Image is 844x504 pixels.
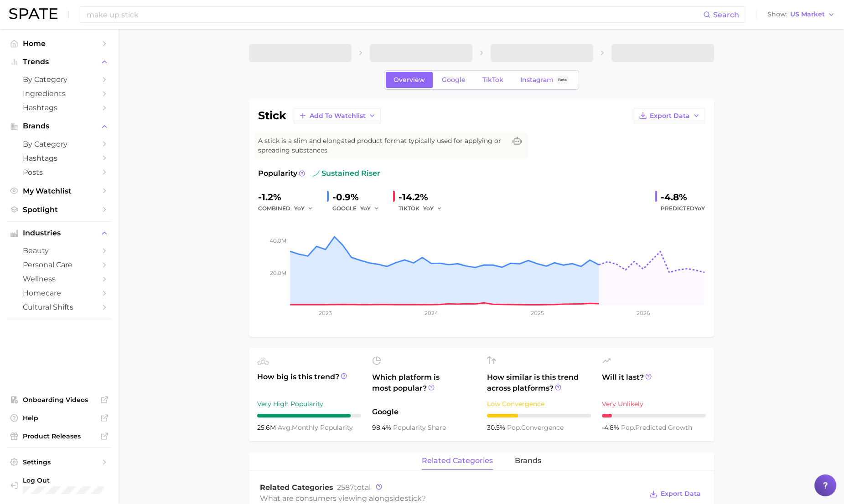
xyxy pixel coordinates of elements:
div: combined [258,203,320,214]
tspan: 2023 [319,310,332,316]
span: Related Categories [260,483,333,492]
span: Google [442,76,466,84]
a: Spotlight [7,203,111,217]
a: Help [7,411,111,425]
span: Industries [23,229,96,237]
div: TIKTOK [399,203,449,214]
span: Google [372,407,476,417]
span: Export Data [661,490,701,498]
div: Very Unlikely [602,398,706,409]
span: TikTok [482,76,503,84]
span: How big is this trend? [257,372,361,394]
button: YoY [360,203,380,214]
span: Spotlight [23,205,96,214]
img: SPATE [9,8,57,19]
span: Product Releases [23,432,96,440]
a: My Watchlist [7,184,111,198]
span: cultural shifts [23,303,96,311]
span: 25.6m [257,423,278,432]
span: 30.5% [487,423,507,432]
a: cultural shifts [7,300,111,314]
a: wellness [7,272,111,286]
tspan: 2026 [637,310,650,316]
button: Export Data [647,488,703,500]
span: YoY [360,204,371,212]
span: YoY [294,204,305,212]
span: 98.4% [372,423,393,432]
a: InstagramBeta [513,72,577,88]
span: Which platform is most popular? [372,372,476,402]
a: Product Releases [7,429,111,443]
div: 9 / 10 [257,414,361,417]
div: -14.2% [399,190,449,204]
span: homecare [23,289,96,297]
span: Beta [558,76,567,84]
button: Export Data [634,108,705,123]
span: convergence [507,423,564,432]
span: Ingredients [23,89,96,98]
span: related categories [422,457,493,465]
span: -4.8% [602,423,621,432]
span: Hashtags [23,154,96,163]
div: 3 / 10 [487,414,591,417]
span: Trends [23,58,96,66]
a: Posts [7,165,111,179]
abbr: popularity index [507,423,521,432]
a: Log out. Currently logged in with e-mail vsananikone@elizabethmott.com. [7,473,111,497]
a: Hashtags [7,101,111,115]
div: 1 / 10 [602,414,706,417]
a: Hashtags [7,151,111,165]
span: Instagram [520,76,554,84]
span: Overview [394,76,425,84]
span: by Category [23,140,96,148]
span: 2587 [337,483,354,492]
div: Low Convergence [487,398,591,409]
div: -0.9% [332,190,386,204]
div: Very High Popularity [257,398,361,409]
span: Log Out [23,476,130,484]
span: Brands [23,122,96,130]
span: YoY [694,205,705,212]
span: total [337,483,371,492]
span: Home [23,39,96,48]
a: Onboarding Videos [7,393,111,407]
a: Home [7,36,111,51]
span: popularity share [393,423,446,432]
tspan: 2024 [424,310,438,316]
input: Search here for a brand, industry, or ingredient [86,7,703,22]
span: predicted growth [621,423,692,432]
span: Settings [23,458,96,466]
a: Ingredients [7,87,111,101]
a: personal care [7,258,111,272]
span: stick [404,494,422,503]
span: beauty [23,246,96,255]
span: by Category [23,75,96,84]
span: YoY [423,204,434,212]
span: Predicted [661,203,705,214]
span: Help [23,414,96,422]
div: -1.2% [258,190,320,204]
span: Onboarding Videos [23,396,96,404]
a: Google [434,72,473,88]
a: Overview [386,72,433,88]
span: How similar is this trend across platforms? [487,372,591,394]
span: brands [515,457,541,465]
abbr: average [278,423,292,432]
a: by Category [7,72,111,87]
span: Add to Watchlist [310,112,366,120]
h1: stick [258,110,286,121]
button: ShowUS Market [765,9,837,20]
span: My Watchlist [23,187,96,195]
span: Popularity [258,168,297,179]
tspan: 2025 [531,310,544,316]
button: Add to Watchlist [294,108,381,123]
span: personal care [23,260,96,269]
span: monthly popularity [278,423,353,432]
span: sustained riser [312,168,380,179]
button: YoY [294,203,314,214]
a: homecare [7,286,111,300]
span: Search [713,10,739,19]
img: sustained riser [312,170,320,177]
span: Export Data [650,112,690,120]
div: GOOGLE [332,203,386,214]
